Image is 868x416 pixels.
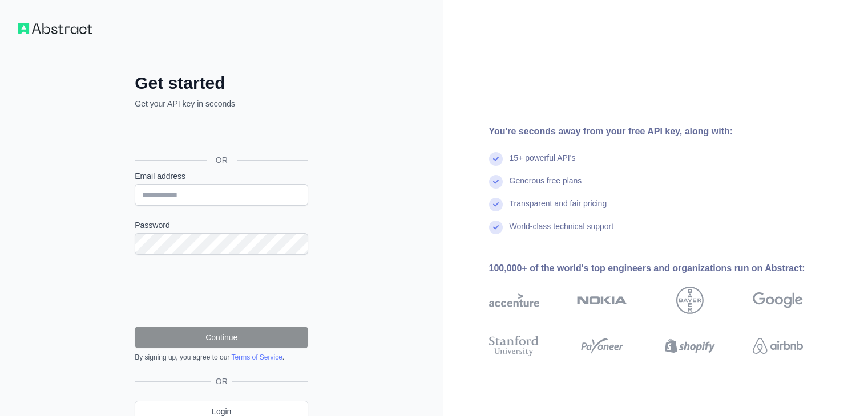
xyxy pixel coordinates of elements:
img: accenture [489,287,539,314]
img: shopify [665,333,715,358]
img: check mark [489,152,503,166]
label: Password [135,219,308,231]
img: airbnb [753,333,803,358]
div: By signing up, you agree to our . [135,353,308,362]
img: Workflow [18,23,92,34]
button: Continue [135,327,308,348]
span: OR [207,154,237,166]
img: check mark [489,198,503,211]
label: Email address [135,170,308,182]
img: google [753,287,803,314]
img: nokia [577,287,627,314]
div: 15+ powerful API's [510,152,576,175]
p: Get your API key in seconds [135,98,308,109]
img: bayer [676,287,704,314]
div: World-class technical support [510,221,614,243]
iframe: Sign in with Google Button [129,122,312,147]
div: 100,000+ of the world's top engineers and organizations run on Abstract: [489,262,839,275]
img: stanford university [489,333,539,358]
iframe: reCAPTCHA [135,268,308,313]
div: Generous free plans [510,175,582,198]
div: You're seconds away from your free API key, along with: [489,125,839,138]
img: check mark [489,221,503,234]
a: Terms of Service [231,353,282,361]
div: Transparent and fair pricing [510,198,607,221]
img: check mark [489,175,503,189]
span: OR [211,376,232,387]
h2: Get started [135,73,308,93]
img: payoneer [577,333,627,358]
